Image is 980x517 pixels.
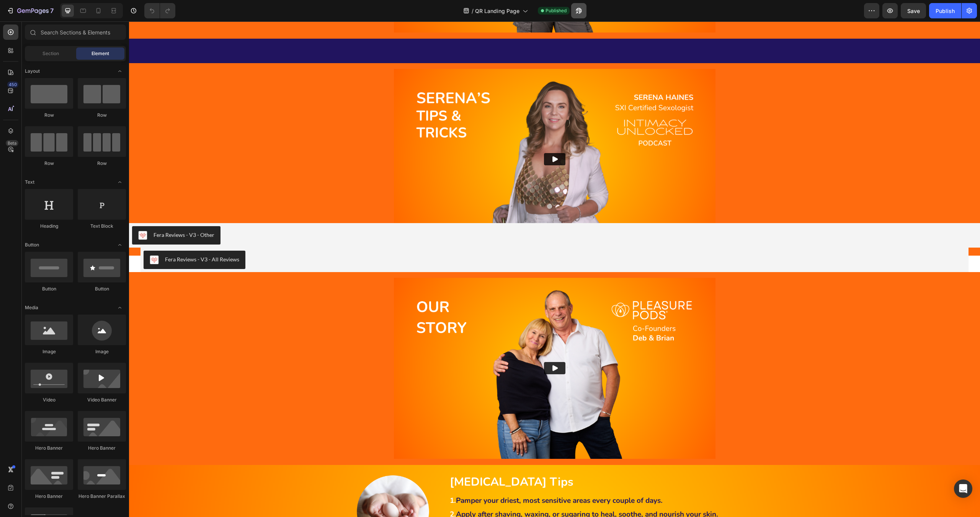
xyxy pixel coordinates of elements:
[415,132,436,144] button: Play
[7,82,18,88] div: 450
[321,453,444,468] strong: [MEDICAL_DATA] Tips
[15,229,116,248] button: Fera Reviews - V3 - All Reviews
[415,341,436,353] button: Play
[114,65,126,77] span: Toggle open
[25,112,73,119] div: Row
[78,285,126,292] div: Button
[25,396,73,403] div: Video
[546,7,567,14] span: Published
[936,7,955,15] div: Publish
[25,445,73,452] div: Hero Banner
[91,50,109,57] span: Element
[25,160,73,167] div: Row
[78,160,126,167] div: Row
[327,488,589,498] strong: Apply after shaving, waxing, or sugaring to heal, soothe, and nourish your skin.
[24,209,85,217] div: Fera Reviews - V3 - Other
[78,396,126,403] div: Video Banner
[78,348,126,355] div: Image
[6,140,18,146] div: Beta
[25,241,39,248] span: Button
[50,6,54,15] p: 7
[78,112,126,119] div: Row
[78,493,126,500] div: Hero Banner Parallax
[25,179,34,186] span: Text
[78,445,126,452] div: Hero Banner
[25,223,73,230] div: Heading
[472,7,474,15] span: /
[144,3,175,18] div: Undo/Redo
[78,223,126,230] div: Text Block
[36,234,110,242] div: Fera Reviews - V3 - All Reviews
[3,205,91,223] button: Fera Reviews - V3 - Other
[907,8,920,14] span: Save
[929,3,961,18] button: Publish
[265,47,586,228] img: Alt image
[25,304,38,311] span: Media
[9,209,18,219] img: FeraReviews.png
[901,3,926,18] button: Save
[25,68,40,75] span: Layout
[3,3,57,18] button: 7
[114,176,126,188] span: Toggle open
[954,479,972,498] div: Open Intercom Messenger
[21,234,30,243] img: FeraReviews.png
[114,239,126,251] span: Toggle open
[265,256,586,437] img: Alt image
[321,488,327,498] strong: 2.
[129,21,980,517] iframe: Design area
[475,7,519,15] span: QR Landing Page
[321,474,327,484] strong: 1.
[25,493,73,500] div: Hero Banner
[25,348,73,355] div: Image
[114,302,126,314] span: Toggle open
[327,474,534,484] strong: Pamper your driest, most sensitive areas every couple of days.
[25,24,126,40] input: Search Sections & Elements
[25,285,73,292] div: Button
[42,50,59,57] span: Section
